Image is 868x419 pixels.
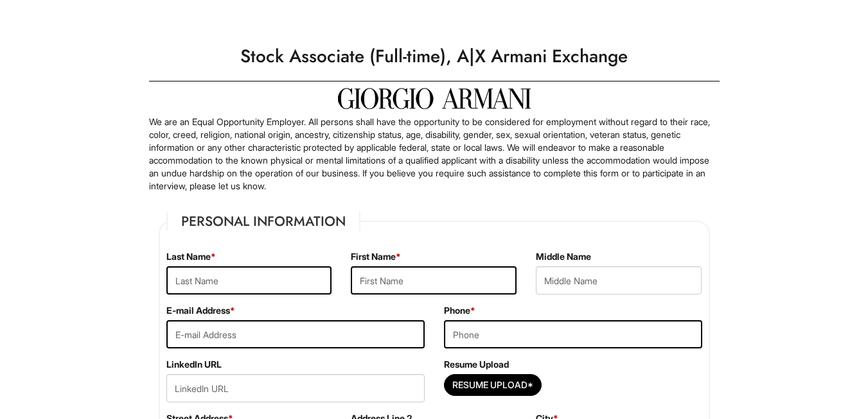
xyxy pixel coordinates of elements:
label: Last Name [166,250,216,263]
input: LinkedIn URL [166,374,425,402]
legend: Personal Information [166,212,360,231]
h1: Stock Associate (Full-time), A|X Armani Exchange [143,38,726,74]
label: Resume Upload [444,358,509,371]
img: Giorgio Armani [338,88,531,109]
label: First Name [351,250,401,263]
input: Last Name [166,266,332,295]
input: Middle Name [536,266,702,295]
button: Resume Upload*Resume Upload* [444,374,542,396]
input: Phone [444,320,702,348]
input: E-mail Address [166,320,425,348]
label: LinkedIn URL [166,358,222,371]
label: E-mail Address [166,304,235,317]
label: Phone [444,304,475,317]
p: We are an Equal Opportunity Employer. All persons shall have the opportunity to be considered for... [149,115,720,192]
label: Middle Name [536,250,591,263]
input: First Name [351,266,517,295]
